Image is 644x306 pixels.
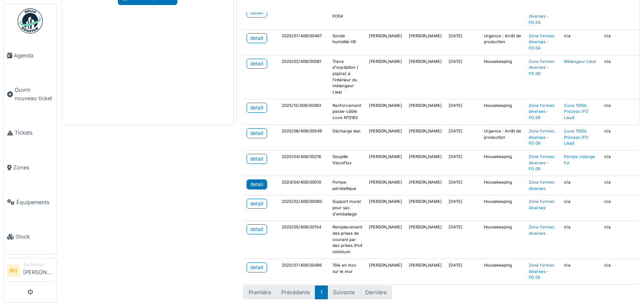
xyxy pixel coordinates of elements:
td: Pompe péristaltique [329,176,366,195]
a: Mélangeur Lleal [564,59,596,64]
td: 2025/02/408/00060 [278,195,329,221]
span: Zones [13,163,53,171]
td: Urgence : Arrêt de production [480,29,525,55]
td: [DATE] [445,124,480,150]
td: Housekeeping [480,195,525,221]
a: Zone formes diverses - FD.09 [529,129,554,145]
td: n/a [561,4,601,29]
td: 2025/02/408/00081 [278,55,329,99]
a: Agenda [4,38,57,73]
td: Sol à refaire FD04 [329,4,366,29]
a: Zone formes diverses - FD.09 [529,154,554,171]
td: [DATE] [445,176,480,195]
td: [DATE] [445,29,480,55]
td: [DATE] [445,259,480,284]
a: detail [247,199,267,209]
a: detail [247,262,267,272]
td: Housekeeping [480,55,525,99]
td: n/a [561,176,601,195]
td: [PERSON_NAME] [366,99,405,124]
td: [DATE] [445,99,480,124]
div: detail [250,34,263,42]
td: [PERSON_NAME] [405,195,445,221]
a: Cuve 1000L Process (FD Lleal) [564,129,588,145]
a: Zone formes diverses [529,225,554,236]
td: [PERSON_NAME] [405,55,445,99]
a: detail [247,179,267,189]
td: [PERSON_NAME] [405,176,445,195]
a: Zone formes diverses [529,180,554,191]
a: Zone formes diverses [529,199,554,210]
a: detail [247,59,267,69]
td: 2025/07/408/00495 [278,259,329,284]
td: [DATE] [445,55,480,99]
td: [DATE] [445,4,480,29]
div: detail [250,200,263,207]
a: Zones [4,150,57,185]
a: Ouvrir nouveau ticket [4,73,57,116]
td: 2025/08/408/00549 [278,124,329,150]
div: detail [250,181,263,188]
a: detail [247,128,267,138]
td: Sonde humidité HS [329,29,366,55]
td: [PERSON_NAME] [405,99,445,124]
td: Housekeeping [480,176,525,195]
td: [PERSON_NAME] [405,29,445,55]
a: Tickets [4,116,57,150]
a: Zone formes diverses - FD.05 [529,263,554,280]
span: Ouvrir nouveau ticket [15,86,53,102]
td: 2025/07/408/00497 [278,29,329,55]
td: 2025/05/408/00154 [278,221,329,259]
div: detail [250,226,263,233]
a: Zone formes diverses - FD.09 [529,59,554,76]
li: RH [7,265,20,277]
td: Renforcement passe-câble cuve N°0163 [329,99,366,124]
td: Tôle en inox sur le mur [329,259,366,284]
button: 1 [315,285,328,299]
span: Équipements [16,198,53,206]
td: [PERSON_NAME] [366,124,405,150]
span: Stock [16,233,53,241]
td: 2025/12/408/00493 [278,99,329,124]
td: Housekeeping [480,150,525,176]
td: [PERSON_NAME] [405,124,445,150]
td: Housekeeping [480,99,525,124]
td: [DATE] [445,195,480,221]
td: [PERSON_NAME] [405,150,445,176]
img: Badge_color-CXgf-gQk.svg [18,8,43,34]
div: detail [250,130,263,137]
td: [PERSON_NAME] [366,221,405,259]
td: Goupille ViscoFlux [329,150,366,176]
a: Zone formes diverses - FD.09 [529,103,554,120]
a: Équipements [4,185,57,220]
td: n/a [561,221,601,259]
nav: pagination [243,285,392,299]
td: [PERSON_NAME] [405,221,445,259]
td: n/a [561,259,601,284]
td: Housekeeping [480,4,525,29]
td: [DATE] [445,150,480,176]
td: 2025/04/408/00216 [278,150,329,176]
td: [PERSON_NAME] [366,195,405,221]
a: detail [247,224,267,234]
td: Urgence : Arrêt de production [480,124,525,150]
td: Housekeeping [480,259,525,284]
td: [PERSON_NAME] [366,259,405,284]
td: [PERSON_NAME] [405,259,445,284]
span: Tickets [15,129,53,137]
a: detail [247,33,267,43]
td: [PERSON_NAME] [366,150,405,176]
td: 2025/07/408/00494 [278,4,329,29]
td: [PERSON_NAME] [366,29,405,55]
td: Remplacement des prises de courant par des prises IPx4 minimum [329,221,366,259]
div: detail [250,60,263,67]
td: Décharge leal [329,124,366,150]
td: 2024/04/408/00010 [278,176,329,195]
div: detail [250,104,263,112]
td: [PERSON_NAME] [366,55,405,99]
div: detail [250,264,263,271]
a: Zone formes diverses - FD.04 [529,8,554,25]
li: [PERSON_NAME] [23,262,53,280]
a: Pompe vidange fut [564,154,595,165]
td: [PERSON_NAME] [366,4,405,29]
